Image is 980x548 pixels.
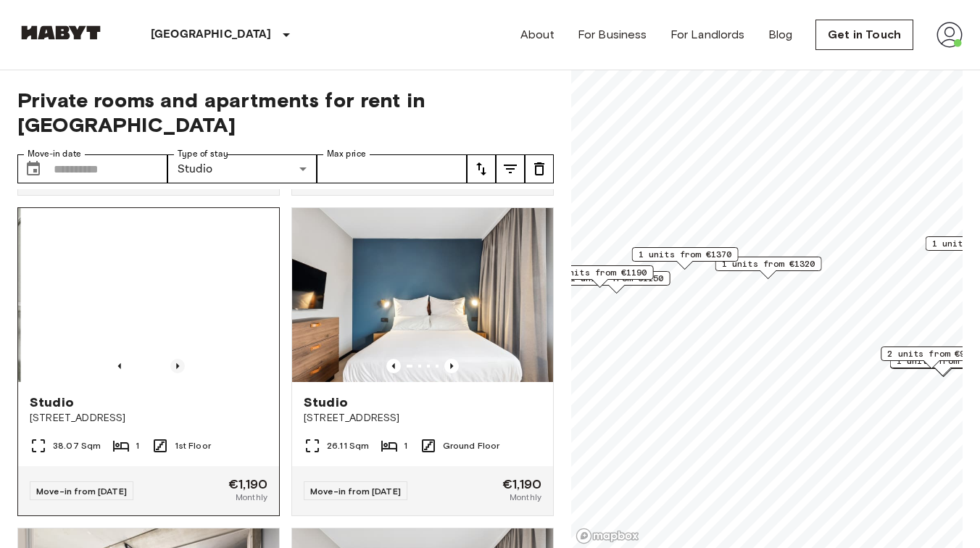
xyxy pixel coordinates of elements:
[19,154,48,183] button: Choose date
[578,26,647,43] a: For Business
[632,247,739,270] div: Map marker
[639,248,732,261] span: 1 units from €1370
[510,491,541,504] span: Monthly
[570,272,664,285] span: 1 units from €1150
[112,359,127,373] button: Previous image
[310,486,401,497] span: Move-in from [DATE]
[151,26,272,43] p: [GEOGRAPHIC_DATA]
[17,25,104,40] img: Habyt
[30,394,74,411] span: Studio
[937,22,963,48] img: avatar
[136,439,139,452] span: 1
[715,257,822,279] div: Map marker
[20,208,281,382] img: Marketing picture of unit DE-01-015-004-01H
[443,439,500,452] span: Ground Floor
[502,478,541,491] span: €1,190
[304,394,348,411] span: Studio
[404,439,407,452] span: 1
[17,207,280,516] a: Marketing picture of unit DE-01-015-004-01HMarketing picture of unit DE-01-015-004-01HPrevious im...
[547,265,654,288] div: Map marker
[167,154,317,183] div: Studio
[304,411,541,425] span: [STREET_ADDRESS]
[30,411,267,425] span: [STREET_ADDRESS]
[887,347,976,360] span: 2 units from €960
[292,208,553,382] img: Marketing picture of unit DE-01-480-001-01
[228,478,267,491] span: €1,190
[722,257,815,270] span: 1 units from €1320
[554,266,647,279] span: 1 units from €1190
[670,26,745,43] a: For Landlords
[467,154,496,183] button: tune
[327,439,369,452] span: 26.11 Sqm
[236,491,267,504] span: Monthly
[36,486,127,497] span: Move-in from [DATE]
[386,359,401,373] button: Previous image
[327,148,366,160] label: Max price
[175,439,211,452] span: 1st Floor
[53,439,101,452] span: 38.07 Sqm
[291,207,554,516] a: Marketing picture of unit DE-01-480-001-01Previous imagePrevious imageStudio[STREET_ADDRESS]26.11...
[28,148,81,160] label: Move-in date
[576,528,639,544] a: Mapbox logo
[496,154,525,183] button: tune
[444,359,459,373] button: Previous image
[564,271,670,294] div: Map marker
[525,154,554,183] button: tune
[178,148,228,160] label: Type of stay
[768,26,793,43] a: Blog
[520,26,555,43] a: About
[170,359,185,373] button: Previous image
[17,88,554,137] span: Private rooms and apartments for rent in [GEOGRAPHIC_DATA]
[815,20,913,50] a: Get in Touch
